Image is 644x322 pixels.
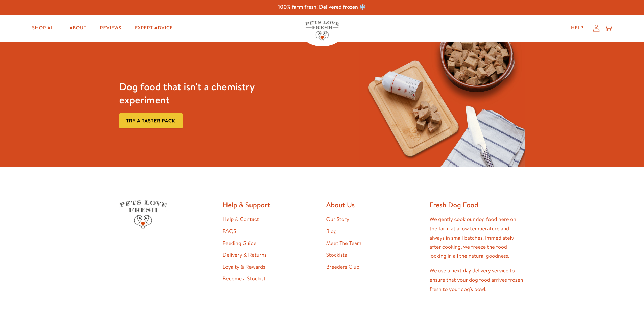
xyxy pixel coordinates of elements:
[119,80,285,106] h3: Dog food that isn't a chemistry experiment
[223,275,266,282] a: Become a Stockist
[119,113,183,128] a: Try a taster pack
[129,21,178,35] a: Expert Advice
[566,21,589,35] a: Help
[223,216,259,223] a: Help & Contact
[223,228,236,235] a: FAQS
[223,251,267,259] a: Delivery & Returns
[223,200,318,209] h2: Help & Support
[430,215,525,261] p: We gently cook our dog food here on the farm at a low temperature and always in small batches. Im...
[326,240,361,247] a: Meet The Team
[430,200,525,209] h2: Fresh Dog Food
[359,42,525,167] img: Fussy
[326,263,359,271] a: Breeders Club
[305,21,339,41] img: Pets Love Fresh
[326,200,422,209] h2: About Us
[119,200,167,229] img: Pets Love Fresh
[223,263,265,271] a: Loyalty & Rewards
[326,216,350,223] a: Our Story
[27,21,61,35] a: Shop All
[223,240,257,247] a: Feeding Guide
[326,228,337,235] a: Blog
[326,251,347,259] a: Stockists
[95,21,127,35] a: Reviews
[64,21,92,35] a: About
[430,266,525,294] p: We use a next day delivery service to ensure that your dog food arrives frozen fresh to your dog'...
